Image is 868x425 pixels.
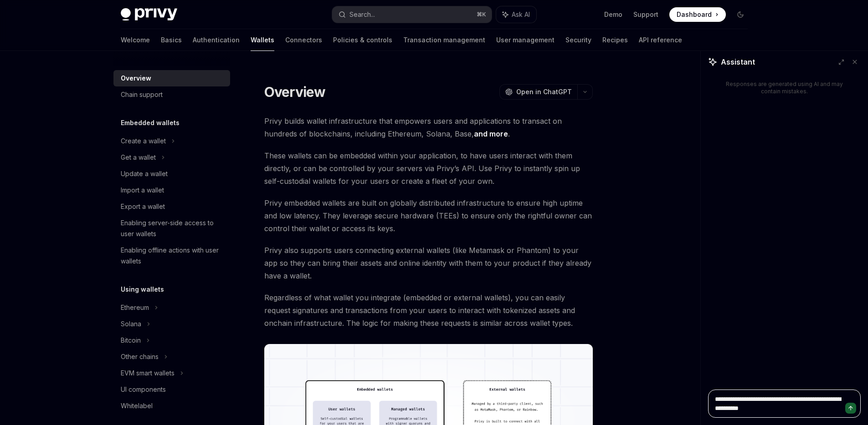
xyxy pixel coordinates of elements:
[121,400,153,411] div: Whitelabel
[113,70,230,86] a: Overview
[285,29,322,51] a: Connectors
[264,115,593,140] span: Privy builds wallet infrastructure that empowers users and applications to transact on hundreds o...
[113,86,230,103] a: Chain support
[264,149,593,187] span: These wallets can be embedded within your application, to have users interact with them directly,...
[113,381,230,398] a: UI components
[677,10,712,19] span: Dashboard
[121,185,164,196] div: Import a wallet
[121,168,168,179] div: Update a wallet
[264,84,326,100] h1: Overview
[121,335,141,346] div: Bitcoin
[496,29,555,51] a: User management
[113,398,230,414] a: Whitelabel
[845,403,856,414] button: Send message
[333,29,392,51] a: Policies & controls
[121,89,163,100] div: Chain support
[264,291,593,329] span: Regardless of what wallet you integrate (embedded or external wallets), you can easily request si...
[496,6,536,23] button: Ask AI
[161,29,182,51] a: Basics
[113,166,230,182] a: Update a wallet
[121,29,150,51] a: Welcome
[604,10,622,19] a: Demo
[633,10,658,19] a: Support
[332,6,492,23] button: Search...⌘K
[121,117,180,128] h5: Embedded wallets
[251,29,274,51] a: Wallets
[565,29,591,51] a: Security
[121,218,225,239] div: Enabling server-side access to user wallets
[602,29,628,51] a: Recipes
[733,7,748,22] button: Toggle dark mode
[121,152,156,163] div: Get a wallet
[121,245,225,267] div: Enabling offline actions with user wallets
[512,10,530,19] span: Ask AI
[193,29,240,51] a: Authentication
[499,84,577,100] button: Open in ChatGPT
[121,136,166,147] div: Create a wallet
[403,29,485,51] a: Transaction management
[477,11,486,18] span: ⌘ K
[121,319,141,329] div: Solana
[264,244,593,282] span: Privy also supports users connecting external wallets (like Metamask or Phantom) to your app so t...
[121,201,165,212] div: Export a wallet
[121,8,177,21] img: dark logo
[121,368,175,379] div: EVM smart wallets
[113,198,230,215] a: Export a wallet
[721,56,755,67] span: Assistant
[121,351,159,362] div: Other chains
[121,384,166,395] div: UI components
[121,73,151,84] div: Overview
[669,7,726,22] a: Dashboard
[349,9,375,20] div: Search...
[639,29,682,51] a: API reference
[474,129,508,139] a: and more
[121,284,164,295] h5: Using wallets
[264,197,593,235] span: Privy embedded wallets are built on globally distributed infrastructure to ensure high uptime and...
[113,242,230,269] a: Enabling offline actions with user wallets
[516,87,572,96] span: Open in ChatGPT
[113,182,230,198] a: Import a wallet
[113,215,230,242] a: Enabling server-side access to user wallets
[121,302,149,313] div: Ethereum
[723,81,846,95] div: Responses are generated using AI and may contain mistakes.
